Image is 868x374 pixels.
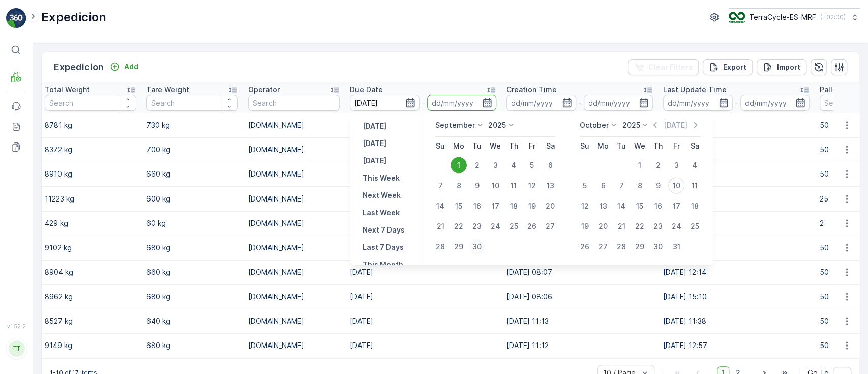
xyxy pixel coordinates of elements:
div: 25 [505,218,522,235]
div: 4 [686,157,703,174]
div: 6 [595,178,611,194]
div: 16 [650,198,666,214]
p: 660 kg [146,267,238,277]
img: TC_mwK4AaT.png [729,12,745,23]
div: 11 [686,178,703,194]
div: 2 [469,157,485,174]
p: Total Weight [45,84,90,95]
button: Next 7 Days [358,224,409,236]
div: 28 [613,239,630,255]
p: 2025 [488,120,506,130]
div: 15 [632,198,648,214]
div: 18 [686,198,703,214]
div: 12 [524,178,540,194]
button: Tomorrow [358,155,391,167]
p: 2025 [622,120,640,130]
th: Wednesday [486,137,504,155]
p: 730 kg [146,120,238,130]
div: 22 [451,218,467,235]
div: 12 [577,198,593,214]
div: 4 [505,157,522,174]
div: 27 [595,239,611,255]
input: dd/mm/yyyy [427,95,497,111]
button: Next Week [358,189,405,202]
div: 7 [613,178,630,194]
div: 17 [487,198,503,214]
td: [DATE] [345,113,501,137]
p: 8910 kg [45,169,136,179]
p: [DOMAIN_NAME] [248,169,340,179]
div: 31 [668,239,684,255]
span: v 1.52.2 [6,323,26,329]
td: [DATE] 08:07 [501,260,658,284]
div: 26 [577,239,593,255]
div: 30 [469,239,485,255]
th: Tuesday [468,137,486,155]
p: - [422,97,425,109]
td: [DATE] 15:22 [658,211,815,236]
th: Sunday [576,137,594,155]
div: 17 [668,198,684,214]
p: Import [777,62,800,72]
p: 640 kg [146,316,238,326]
p: [DOMAIN_NAME] [248,120,340,130]
th: Sunday [431,137,450,155]
div: 19 [524,198,540,214]
p: This Month [363,260,403,270]
button: Today [358,137,391,150]
td: [DATE] 14:19 [658,113,815,137]
button: Last Week [358,207,404,219]
button: TT [6,331,26,366]
button: Export [703,59,753,75]
th: Tuesday [612,137,631,155]
div: 5 [524,157,540,174]
p: 60 kg [146,218,238,228]
p: 8527 kg [45,316,136,326]
p: 700 kg [146,145,238,155]
div: 8 [632,178,648,194]
div: 21 [432,218,448,235]
p: Last 7 Days [363,242,404,252]
input: dd/mm/yyyy [506,95,576,111]
p: 11223 kg [45,194,136,204]
div: 26 [524,218,540,235]
div: 3 [487,157,503,174]
td: [DATE] [345,137,501,162]
p: Next Week [363,190,401,200]
p: ( +02:00 ) [820,13,846,21]
p: Clear Filters [648,62,693,72]
p: Operator [248,84,280,95]
div: 19 [577,218,593,235]
p: [DOMAIN_NAME] [248,316,340,326]
div: 29 [632,239,648,255]
input: Search [146,95,238,111]
p: 8962 kg [45,292,136,302]
div: 25 [686,218,703,235]
td: [DATE] 12:57 [658,333,815,358]
td: [DATE] [345,260,501,284]
th: Friday [523,137,541,155]
p: [DOMAIN_NAME] [248,340,340,351]
p: September [435,120,475,130]
p: Expedicion [41,9,106,25]
td: [DATE] 10:58 [658,236,815,260]
div: 6 [542,157,558,174]
div: 21 [613,218,630,235]
button: Clear Filters [628,59,699,75]
div: 3 [668,157,684,174]
p: This Week [363,173,400,183]
p: Due Date [350,84,383,95]
div: 14 [432,198,448,214]
div: 20 [595,218,611,235]
p: [DOMAIN_NAME] [248,267,340,277]
p: Last Week [363,208,400,218]
p: Last Update Time [663,84,727,95]
button: TerraCycle-ES-MRF(+02:00) [729,8,860,26]
div: 9 [650,178,666,194]
div: 8 [451,178,467,194]
input: dd/mm/yyyy [740,95,810,111]
th: Saturday [685,137,704,155]
div: 5 [577,178,593,194]
div: 14 [613,198,630,214]
div: 1 [632,157,648,174]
